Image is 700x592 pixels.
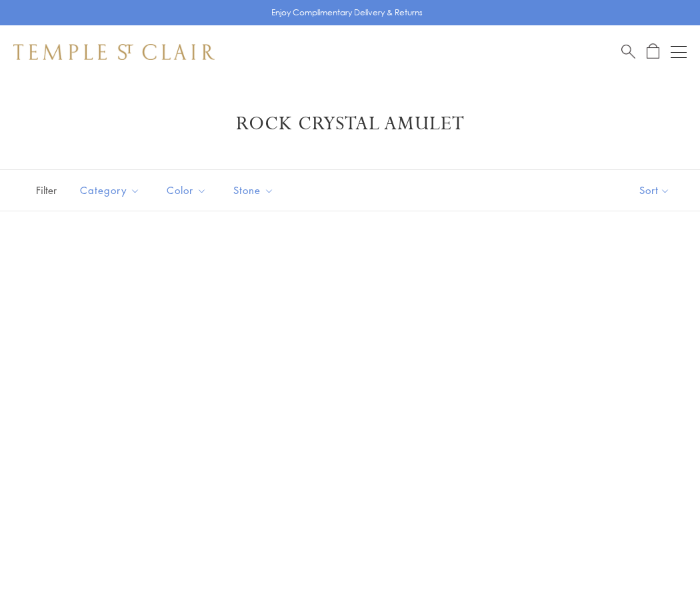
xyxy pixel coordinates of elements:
[223,175,284,205] button: Stone
[227,182,284,199] span: Stone
[647,43,659,60] a: Open Shopping Bag
[157,175,217,205] button: Color
[73,182,150,199] span: Category
[609,170,700,211] button: Show sort by
[621,43,635,60] a: Search
[271,6,423,19] p: Enjoy Complimentary Delivery & Returns
[671,44,687,60] button: Open navigation
[160,182,217,199] span: Color
[13,44,215,60] img: Temple St. Clair
[70,175,150,205] button: Category
[33,112,667,136] h1: Rock Crystal Amulet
